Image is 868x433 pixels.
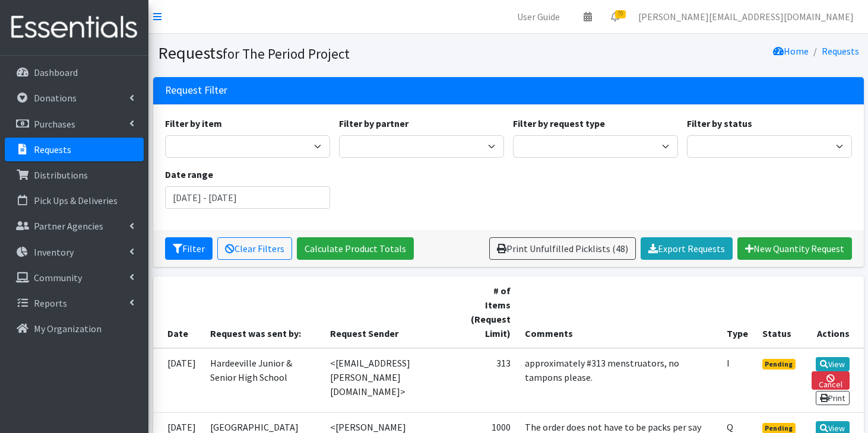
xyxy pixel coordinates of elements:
a: Distributions [5,163,144,187]
th: Type [720,276,755,348]
a: Dashboard [5,61,144,84]
p: Purchases [34,118,75,130]
th: # of Items (Request Limit) [460,276,518,348]
small: for The Period Project [223,45,350,62]
label: Filter by request type [513,116,605,130]
p: Dashboard [34,66,78,78]
h1: Requests [158,43,504,63]
a: Partner Agencies [5,214,144,238]
label: Filter by partner [339,116,408,130]
th: Request was sent by: [203,276,323,348]
td: Hardeeville Junior & Senior High School [203,348,323,413]
a: New Quantity Request [737,237,852,260]
a: Calculate Product Totals [297,237,414,260]
a: Print [816,391,850,405]
label: Filter by item [165,116,222,130]
a: Pick Ups & Deliveries [5,189,144,212]
a: Community [5,266,144,289]
a: Export Requests [641,237,733,260]
a: Requests [822,45,859,57]
p: Reports [34,297,67,309]
h3: Request Filter [165,84,227,97]
td: [DATE] [153,348,203,413]
span: Pending [762,359,796,370]
a: Cancel [812,371,849,390]
td: <[EMAIL_ADDRESS][PERSON_NAME][DOMAIN_NAME]> [323,348,460,413]
td: 313 [460,348,518,413]
img: HumanEssentials [5,8,144,47]
label: Filter by status [687,116,752,130]
a: Clear Filters [217,237,292,260]
a: Purchases [5,112,144,136]
th: Request Sender [323,276,460,348]
th: Comments [518,276,719,348]
th: Actions [804,276,863,348]
a: User Guide [508,5,569,28]
p: My Organization [34,323,102,335]
a: Requests [5,138,144,161]
p: Requests [34,144,71,155]
p: Community [34,272,82,284]
p: Pick Ups & Deliveries [34,195,118,206]
span: 70 [615,10,626,18]
a: View [816,357,850,371]
button: Filter [165,237,213,260]
p: Inventory [34,246,74,258]
th: Date [153,276,203,348]
th: Status [755,276,805,348]
p: Distributions [34,169,88,181]
a: Donations [5,86,144,110]
label: Date range [165,167,213,182]
abbr: Individual [727,357,730,369]
a: Print Unfulfilled Picklists (48) [489,237,636,260]
td: approximately #313 menstruators, no tampons please. [518,348,719,413]
a: My Organization [5,317,144,340]
input: January 1, 2011 - December 31, 2011 [165,186,330,209]
p: Partner Agencies [34,220,103,232]
a: 70 [601,5,629,28]
a: Home [773,45,809,57]
a: Reports [5,291,144,315]
a: Inventory [5,240,144,264]
a: [PERSON_NAME][EMAIL_ADDRESS][DOMAIN_NAME] [629,5,863,28]
p: Donations [34,92,77,104]
abbr: Quantity [727,421,733,433]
